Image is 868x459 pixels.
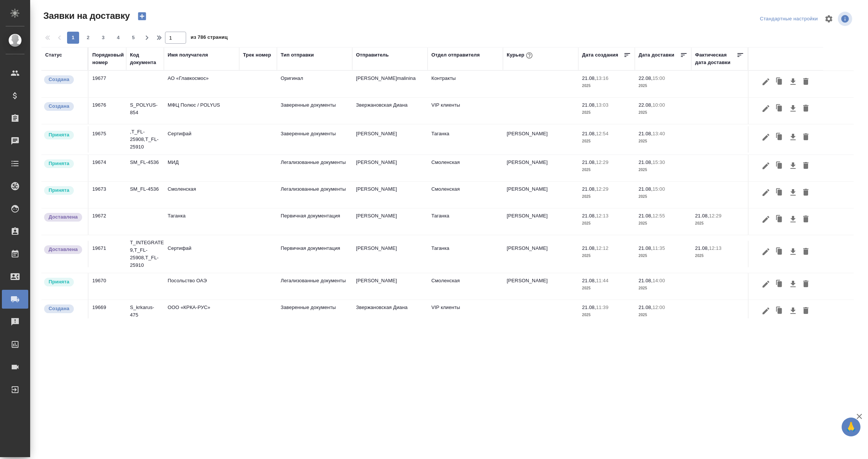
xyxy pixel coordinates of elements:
[639,166,688,174] p: 2025
[596,159,608,165] p: 12:29
[352,182,428,208] td: [PERSON_NAME]
[772,75,787,89] button: Клонировать
[89,208,126,235] td: 19672
[428,71,503,97] td: Контракты
[787,245,799,259] button: Скачать
[787,159,799,173] button: Скачать
[43,130,84,140] div: Курьер назначен
[352,126,428,153] td: [PERSON_NAME]
[503,126,578,153] td: [PERSON_NAME]
[428,241,503,267] td: Таганка
[126,155,164,181] td: SM_FL-4536
[428,98,503,124] td: VIP клиенты
[596,75,608,81] p: 13:16
[89,273,126,300] td: 19670
[653,278,665,283] p: 14:00
[799,304,812,318] button: Удалить
[582,131,596,136] p: 21.08,
[503,155,578,181] td: [PERSON_NAME]
[277,155,352,181] td: Легализованные документы
[695,252,744,260] p: 2025
[582,278,596,283] p: 21.08,
[277,98,352,124] td: Заверенные документы
[772,130,787,144] button: Клонировать
[639,82,688,90] p: 2025
[799,212,812,226] button: Удалить
[582,220,631,227] p: 2025
[799,101,812,116] button: Удалить
[41,10,130,22] span: Заявки на доставку
[787,101,799,116] button: Скачать
[49,76,69,83] p: Создана
[89,300,126,326] td: 19669
[842,418,860,436] button: 🙏
[596,131,608,136] p: 12:54
[639,278,653,283] p: 21.08,
[639,252,688,260] p: 2025
[164,182,239,208] td: Смоленская
[43,101,84,112] div: Новая заявка, еще не передана в работу
[43,75,84,85] div: Новая заявка, еще не передана в работу
[596,186,608,192] p: 12:29
[130,51,160,66] div: Код документа
[799,277,812,291] button: Удалить
[49,160,69,167] p: Принята
[127,34,139,41] span: 5
[49,187,69,194] p: Принята
[43,277,84,287] div: Курьер назначен
[582,285,631,292] p: 2025
[277,273,352,300] td: Легализованные документы
[639,186,653,192] p: 21.08,
[164,241,239,267] td: Сертифай
[787,212,799,226] button: Скачать
[92,51,124,66] div: Порядковый номер
[772,185,787,200] button: Клонировать
[799,75,812,89] button: Удалить
[431,51,480,59] div: Отдел отправителя
[43,245,84,255] div: Документы доставлены, фактическая дата доставки проставиться автоматически
[759,185,772,200] button: Редактировать
[428,273,503,300] td: Смоленская
[582,166,631,174] p: 2025
[503,273,578,300] td: [PERSON_NAME]
[49,278,69,286] p: Принята
[639,102,653,108] p: 22.08,
[759,245,772,259] button: Редактировать
[582,51,618,59] div: Дата создания
[582,102,596,108] p: 21.08,
[49,131,69,139] p: Принята
[695,51,737,66] div: Фактическая дата доставки
[799,130,812,144] button: Удалить
[653,213,665,219] p: 12:55
[352,300,428,326] td: Звержановская Диана
[596,304,608,310] p: 11:39
[356,51,389,59] div: Отправитель
[126,182,164,208] td: SM_FL-4536
[127,32,139,44] button: 5
[799,245,812,259] button: Удалить
[82,32,94,44] button: 2
[799,159,812,173] button: Удалить
[639,213,653,219] p: 21.08,
[787,75,799,89] button: Скачать
[759,277,772,291] button: Редактировать
[653,102,665,108] p: 10:00
[164,155,239,181] td: МИД
[503,241,578,267] td: [PERSON_NAME]
[799,185,812,200] button: Удалить
[787,304,799,318] button: Скачать
[582,193,631,200] p: 2025
[503,208,578,235] td: [PERSON_NAME]
[43,159,84,169] div: Курьер назначен
[653,186,665,192] p: 15:00
[428,126,503,153] td: Таганка
[639,304,653,310] p: 21.08,
[845,419,857,435] span: 🙏
[45,51,62,59] div: Статус
[352,208,428,235] td: [PERSON_NAME]
[97,32,109,44] button: 3
[582,82,631,90] p: 2025
[639,245,653,251] p: 21.08,
[164,71,239,97] td: АО «Главкосмос»
[653,245,665,251] p: 11:35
